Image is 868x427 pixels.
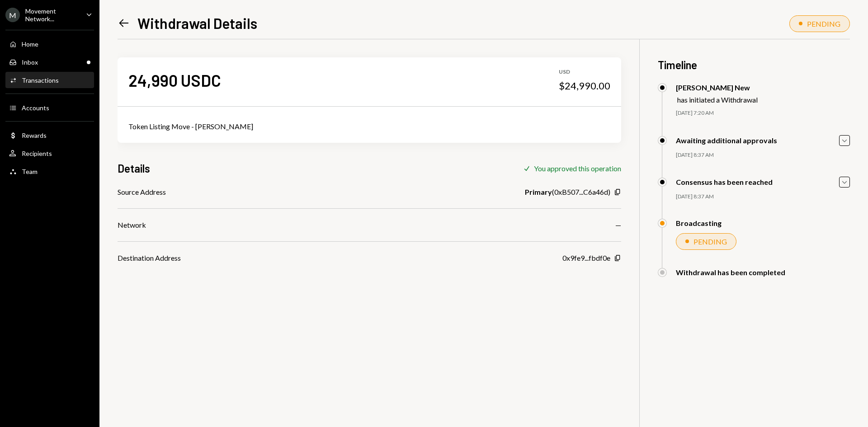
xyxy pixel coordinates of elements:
[807,19,840,28] div: PENDING
[615,220,621,230] div: —
[676,151,850,159] div: [DATE] 8:37 AM
[118,253,181,263] div: Destination Address
[5,163,94,179] a: Team
[676,178,773,186] div: Consensus has been reached
[559,80,610,92] div: $24,990.00
[5,127,94,143] a: Rewards
[22,40,38,48] div: Home
[118,161,150,176] h3: Details
[676,83,758,92] div: [PERSON_NAME] New
[676,109,850,117] div: [DATE] 7:20 AM
[676,136,777,145] div: Awaiting additional approvals
[22,58,38,66] div: Inbox
[22,150,52,157] div: Recipients
[5,8,20,22] div: M
[25,7,79,23] div: Movement Network...
[693,237,727,246] div: PENDING
[676,193,850,201] div: [DATE] 8:37 AM
[22,168,38,175] div: Team
[534,164,621,173] div: You approved this operation
[562,253,610,263] div: 0x9fe9...fbdf0e
[22,104,49,112] div: Accounts
[677,95,758,104] div: has initiated a Withdrawal
[5,54,94,70] a: Inbox
[22,131,47,139] div: Rewards
[118,220,146,230] div: Network
[676,268,785,277] div: Withdrawal has been completed
[137,14,257,32] h1: Withdrawal Details
[22,76,59,84] div: Transactions
[525,187,610,197] div: ( 0xB507...C6a46d )
[559,68,610,76] div: USD
[525,187,552,197] b: Primary
[5,36,94,52] a: Home
[128,121,610,132] div: Token Listing Move - [PERSON_NAME]
[676,219,722,227] div: Broadcasting
[5,72,94,88] a: Transactions
[5,145,94,161] a: Recipients
[118,187,166,197] div: Source Address
[658,57,850,72] h3: Timeline
[5,99,94,116] a: Accounts
[128,70,221,90] div: 24,990 USDC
